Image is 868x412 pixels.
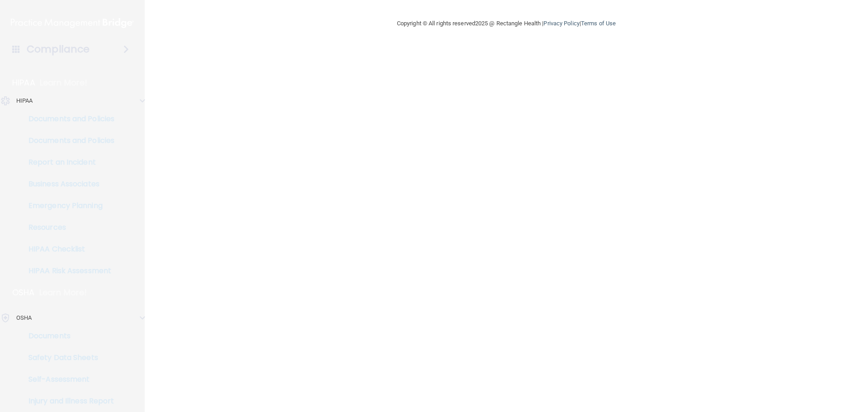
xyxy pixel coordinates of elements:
p: HIPAA Risk Assessment [6,266,129,275]
p: OSHA [16,313,32,323]
a: Terms of Use [581,20,616,27]
p: Learn More! [39,287,87,298]
p: Learn More! [40,77,88,88]
p: Injury and Illness Report [6,397,129,406]
p: Safety Data Sheets [6,353,129,362]
p: Self-Assessment [6,375,129,384]
a: Privacy Policy [543,20,579,27]
p: Business Associates [6,180,129,189]
div: Copyright © All rights reserved 2025 @ Rectangle Health | | [341,9,671,38]
p: HIPAA [12,77,35,88]
p: Documents [6,331,129,341]
h4: Compliance [27,43,90,56]
p: HIPAA [16,95,33,106]
p: Documents and Policies [6,136,129,145]
p: Resources [6,223,129,232]
img: PMB logo [11,14,134,32]
p: Documents and Policies [6,114,129,123]
p: HIPAA Checklist [6,245,129,254]
p: Emergency Planning [6,201,129,210]
p: OSHA [12,287,35,298]
p: Report an Incident [6,158,129,167]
